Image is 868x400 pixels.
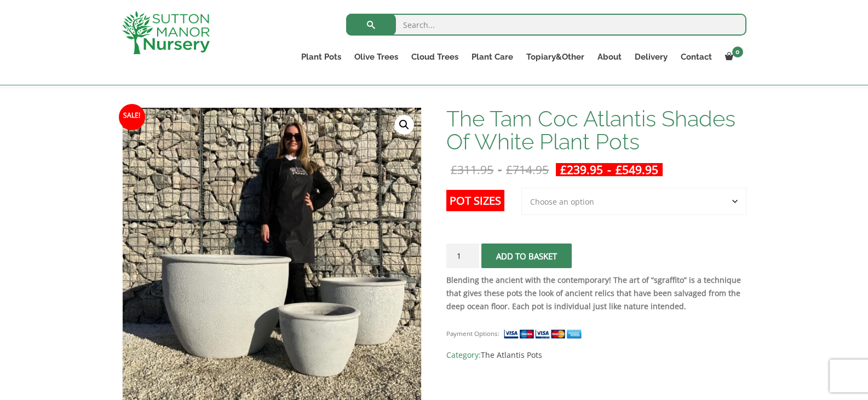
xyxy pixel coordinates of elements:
del: - [446,163,553,176]
span: £ [560,162,567,177]
a: About [591,49,628,65]
button: Add to basket [481,244,572,268]
a: Cloud Trees [405,49,465,65]
span: £ [451,162,457,177]
a: Plant Care [465,49,520,65]
bdi: 239.95 [560,162,603,177]
img: logo [122,11,210,54]
bdi: 714.95 [506,162,549,177]
h1: The Tam Coc Atlantis Shades Of White Plant Pots [446,107,746,153]
bdi: 549.95 [616,162,658,177]
bdi: 311.95 [451,162,493,177]
a: Plant Pots [295,49,348,65]
a: View full-screen image gallery [394,115,414,135]
a: The Atlantis Pots [481,350,542,360]
a: Delivery [628,49,674,65]
span: Category: [446,349,746,362]
ins: - [556,163,663,176]
a: Contact [674,49,718,65]
small: Payment Options: [446,329,499,338]
a: Olive Trees [348,49,405,65]
span: £ [506,162,513,177]
input: Search... [346,14,746,36]
a: 0 [718,49,746,65]
a: Topiary&Other [520,49,591,65]
span: £ [616,162,622,177]
span: Sale! [119,104,145,130]
img: payment supported [503,328,585,340]
span: 0 [732,47,743,57]
strong: Blending the ancient with the contemporary! The art of “sgraffito” is a technique that gives thes... [446,275,741,311]
input: Product quantity [446,244,479,268]
label: Pot Sizes [446,190,504,211]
